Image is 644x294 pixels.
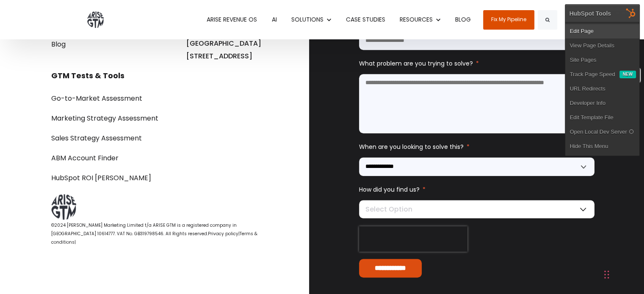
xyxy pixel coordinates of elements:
[51,222,237,237] span: ©2024 [PERSON_NAME] Marketing Limited t/a ARISE GTM is a registered company in [GEOGRAPHIC_DATA] ...
[569,10,611,17] div: HubSpot Tools
[14,14,20,20] img: logo_orange.svg
[622,4,640,22] img: HubSpot Tools Menu Toggle
[565,38,639,53] a: View Page Details
[51,153,119,163] a: ABM Account Finder
[359,226,467,252] iframe: reCAPTCHA
[22,22,93,29] div: Domain: [DOMAIN_NAME]
[51,39,66,49] a: Blog
[400,15,433,24] span: RESOURCES
[51,173,151,183] a: HubSpot ROI [PERSON_NAME]
[565,125,639,139] a: Open Local Dev Server
[238,231,240,237] span: |
[51,194,76,220] img: ARISE GTM logo grey
[359,143,464,151] span: When are you looking to solve this?
[565,82,639,96] a: URL Redirects
[24,14,41,20] div: v 4.0.25
[94,50,143,55] div: Keywords by Traffic
[538,10,557,30] button: Search
[32,50,76,55] div: Domain Overview
[359,200,594,218] div: Select Option
[565,53,639,67] a: Site Pages
[604,262,609,287] div: Drag
[359,185,420,194] span: How did you find us?
[84,49,91,56] img: tab_keywords_by_traffic_grey.svg
[565,24,639,38] a: Edit Page
[565,110,639,125] a: Edit Template File
[14,22,20,29] img: website_grey.svg
[565,96,639,110] a: Developer Info
[51,93,142,103] a: Go-to-Market Assessment
[619,71,636,78] div: New
[51,69,269,82] h3: GTM Tests & Tools
[359,59,473,68] span: What problem are you trying to solve?
[565,139,639,154] a: Hide This Menu
[565,67,619,82] a: Track Page Speed
[565,4,640,156] div: HubSpot Tools Edit PageView Page DetailsSite Pages Track Page Speed New URL RedirectsDeveloper In...
[483,10,534,30] a: Fix My Pipeline
[51,113,158,123] a: Marketing Strategy Assessment
[87,11,104,28] img: ARISE GTM logo grey
[208,231,238,237] a: Privacy policy
[51,133,142,143] a: Sales Strategy Assessment
[291,15,323,24] span: SOLUTIONS
[602,253,644,294] iframe: Chat Widget
[23,49,30,56] img: tab_domain_overview_orange.svg
[51,91,269,184] div: Navigation Menu
[291,15,292,16] span: Show submenu for SOLUTIONS
[51,221,269,247] div: |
